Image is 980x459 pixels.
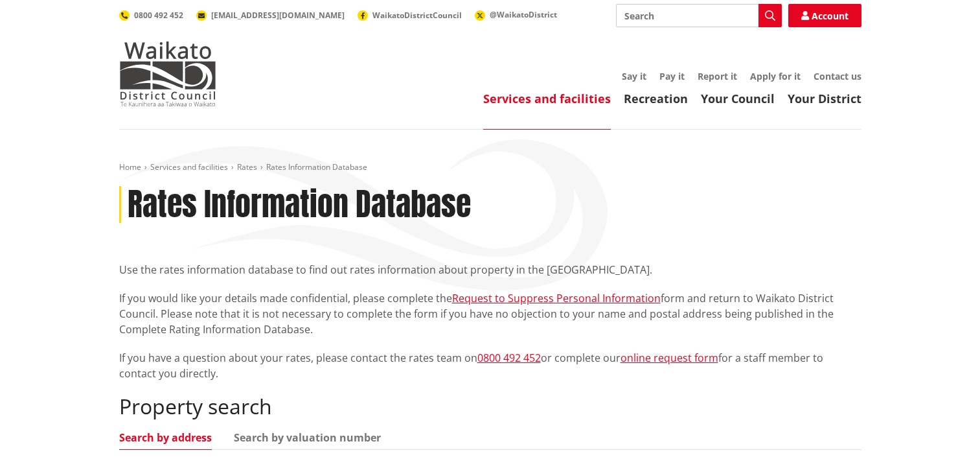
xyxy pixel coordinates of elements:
a: online request form [621,351,718,365]
a: @WaikatoDistrict [475,9,557,20]
a: 0800 492 452 [477,351,541,365]
a: Request to Suppress Personal Information [452,291,661,305]
span: 0800 492 452 [134,10,183,21]
a: Contact us [814,70,861,82]
img: Waikato District Council - Te Kaunihera aa Takiwaa o Waikato [119,41,216,106]
p: If you have a question about your rates, please contact the rates team on or complete our for a s... [119,350,861,381]
input: Search input [616,4,782,27]
span: Rates Information Database [266,161,367,172]
a: Pay it [659,70,685,82]
span: [EMAIL_ADDRESS][DOMAIN_NAME] [211,10,345,21]
p: Use the rates information database to find out rates information about property in the [GEOGRAPHI... [119,262,861,277]
a: [EMAIL_ADDRESS][DOMAIN_NAME] [196,10,345,21]
a: Your Council [701,91,775,106]
nav: breadcrumb [119,162,861,173]
span: WaikatoDistrictCouncil [372,10,462,21]
a: Search by address [119,432,212,443]
a: Search by valuation number [234,432,381,443]
h2: Property search [119,394,861,419]
a: Recreation [624,91,688,106]
a: Home [119,161,141,172]
a: WaikatoDistrictCouncil [358,10,462,21]
a: Services and facilities [483,91,611,106]
h1: Rates Information Database [128,186,471,224]
a: Account [788,4,861,27]
a: Rates [237,161,257,172]
a: Apply for it [750,70,801,82]
a: Your District [788,91,861,106]
p: If you would like your details made confidential, please complete the form and return to Waikato ... [119,290,861,337]
span: @WaikatoDistrict [490,9,557,20]
a: Say it [622,70,646,82]
a: Services and facilities [150,161,228,172]
a: Report it [698,70,737,82]
a: 0800 492 452 [119,10,183,21]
